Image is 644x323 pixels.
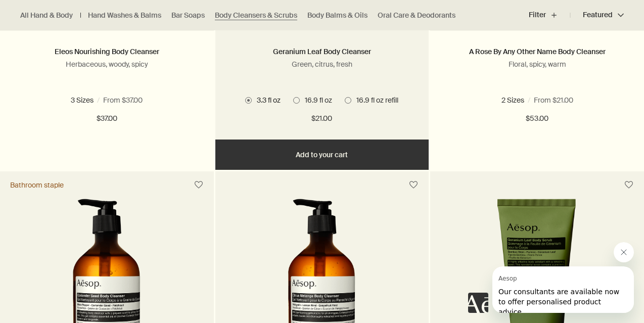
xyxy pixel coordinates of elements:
a: Body Balms & Oils [307,11,367,20]
p: Herbaceous, woody, spicy [15,60,199,69]
span: 16.9 fl oz refill [543,96,590,105]
button: Save to cabinet [404,176,423,194]
a: Body Cleansers & Scrubs [215,11,297,20]
a: Hand Washes & Balms [88,11,161,20]
span: Our consultants are available now to offer personalised product advice. [6,21,127,50]
span: $37.00 [97,113,117,125]
a: Eleos Nourishing Body Cleanser [55,47,159,56]
a: Bar Soaps [171,11,205,20]
span: 16.9 fl oz refill [351,96,398,105]
iframe: no content [468,293,488,313]
a: All Hand & Body [20,11,73,20]
a: Geranium Leaf Body Cleanser [273,47,371,56]
iframe: Close message from Aesop [614,242,634,262]
a: Oral Care & Deodorants [378,11,455,20]
span: 6.5 oz [39,96,64,105]
a: A Rose By Any Other Name Body Cleanser [469,47,606,56]
div: Bathroom staple [10,180,64,190]
span: $53.00 [526,113,548,125]
div: Aesop says "Our consultants are available now to offer personalised product advice.". Open messag... [468,242,634,313]
span: 16.9 fl oz [83,96,115,105]
span: 16.9 fl oz refill [134,96,181,105]
iframe: Message from Aesop [492,266,634,313]
button: Save to cabinet [620,176,638,194]
button: Save to cabinet [190,176,208,194]
span: 16.9 fl oz [300,96,332,105]
p: Floral, spicy, warm [445,60,629,69]
span: $21.00 [311,113,332,125]
button: Featured [570,3,624,27]
button: Add to your cart - $21.00 [215,140,429,170]
span: 16.9 fl oz [491,96,524,105]
span: 3.3 fl oz [252,96,281,105]
p: Green, citrus, fresh [231,60,414,69]
button: Filter [529,3,570,27]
